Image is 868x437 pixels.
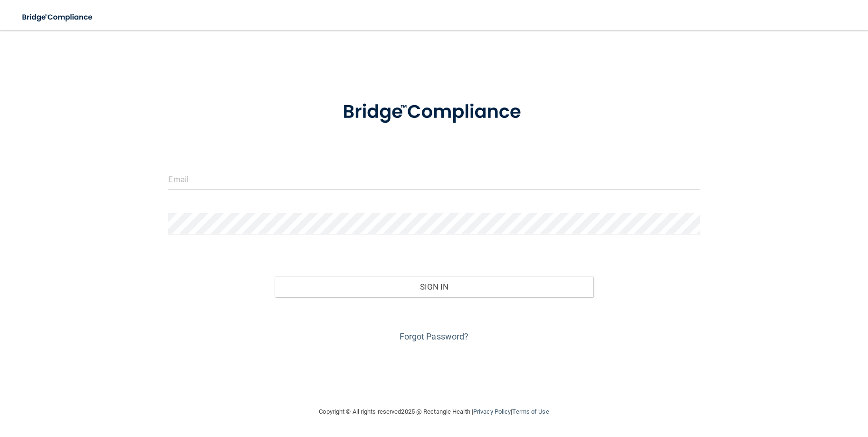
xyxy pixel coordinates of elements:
[261,397,608,427] div: Copyright © All rights reserved 2025 @ Rectangle Health | |
[323,87,544,137] img: bridge_compliance_login_screen.278c3ca4.svg
[400,331,469,341] a: Forgot Password?
[275,276,593,297] button: Sign In
[512,408,549,415] a: Terms of Use
[168,168,699,190] input: Email
[473,408,511,415] a: Privacy Policy
[14,8,102,27] img: bridge_compliance_login_screen.278c3ca4.svg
